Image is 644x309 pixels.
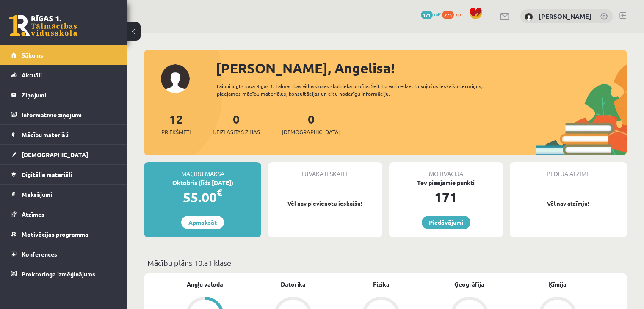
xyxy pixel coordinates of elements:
[549,280,567,289] a: Ķīmija
[22,51,43,59] span: Sākums
[11,224,116,244] a: Motivācijas programma
[282,128,340,136] span: [DEMOGRAPHIC_DATA]
[161,111,191,136] a: 12Priekšmeti
[272,199,378,208] p: Vēl nav pievienotu ieskaišu!
[373,280,390,289] a: Fizika
[389,187,503,207] div: 171
[161,128,191,136] span: Priekšmeti
[454,280,484,289] a: Ģeogrāfija
[22,230,88,238] span: Motivācijas programma
[389,178,503,187] div: Tev pieejamie punkti
[11,125,116,144] a: Mācību materiāli
[514,199,623,208] p: Vēl nav atzīmju!
[213,128,260,136] span: Neizlasītās ziņas
[11,145,116,164] a: [DEMOGRAPHIC_DATA]
[11,85,116,105] a: Ziņojumi
[22,71,42,79] span: Aktuāli
[442,11,465,17] a: 275 xp
[268,162,382,178] div: Tuvākā ieskaite
[421,11,441,17] a: 171 mP
[455,11,461,17] span: xp
[510,162,627,178] div: Pēdējā atzīme
[442,11,454,19] span: 275
[22,171,72,178] span: Digitālie materiāli
[11,204,116,224] a: Atzīmes
[11,105,116,124] a: Informatīvie ziņojumi
[22,105,116,124] legend: Informatīvie ziņojumi
[181,216,224,229] a: Apmaksāt
[22,185,116,204] legend: Maksājumi
[213,111,260,136] a: 0Neizlasītās ziņas
[22,151,88,158] span: [DEMOGRAPHIC_DATA]
[144,187,261,207] div: 55.00
[421,11,433,19] span: 171
[434,11,441,17] span: mP
[422,216,470,229] a: Piedāvājumi
[144,178,261,187] div: Oktobris (līdz [DATE])
[525,13,533,21] img: Angelisa Kuzņecova
[11,244,116,264] a: Konferences
[539,12,591,20] a: [PERSON_NAME]
[11,264,116,284] a: Proktoringa izmēģinājums
[187,280,223,289] a: Angļu valoda
[22,270,95,278] span: Proktoringa izmēģinājums
[22,85,116,105] legend: Ziņojumi
[22,210,44,218] span: Atzīmes
[22,131,69,138] span: Mācību materiāli
[22,250,57,258] span: Konferences
[9,15,77,36] a: Rīgas 1. Tālmācības vidusskola
[147,257,624,268] p: Mācību plāns 10.a1 klase
[216,58,627,78] div: [PERSON_NAME], Angelisa!
[217,186,222,199] span: €
[11,185,116,204] a: Maksājumi
[217,82,507,97] div: Laipni lūgts savā Rīgas 1. Tālmācības vidusskolas skolnieka profilā. Šeit Tu vari redzēt tuvojošo...
[11,165,116,184] a: Digitālie materiāli
[11,65,116,85] a: Aktuāli
[281,280,306,289] a: Datorika
[11,45,116,65] a: Sākums
[144,162,261,178] div: Mācību maksa
[389,162,503,178] div: Motivācija
[282,111,340,136] a: 0[DEMOGRAPHIC_DATA]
